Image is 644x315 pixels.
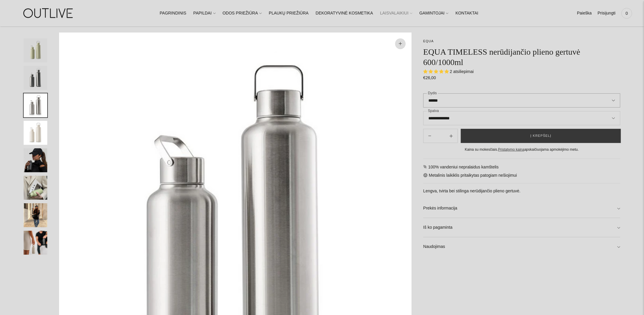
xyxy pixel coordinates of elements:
p: Lengva, tvirta bei stilinga nerūdijančio plieno gertuvė. [423,188,620,195]
button: Translation missing: en.general.accessibility.image_thumbail [24,121,47,145]
img: OUTLIVE [12,3,86,23]
a: LAISVALAIKIUI [380,7,412,20]
div: Kaina su mokesčiais. apskaičiuojama apmokėjimo metu. [423,147,620,153]
a: 0 [622,7,632,20]
a: KONTAKTAI [456,7,478,20]
a: Prekės informacija [423,199,620,218]
a: Paieška [577,7,592,20]
a: PLAUKŲ PRIEŽIŪRA [269,7,309,20]
button: Translation missing: en.general.accessibility.image_thumbail [24,231,47,255]
h1: EQUA TIMELESS nerūdijančio plieno gertuvė 600/1000ml [423,47,620,67]
span: €26,00 [423,75,436,80]
button: Translation missing: en.general.accessibility.image_thumbail [24,93,47,117]
button: Translation missing: en.general.accessibility.image_thumbail [24,176,47,200]
input: Product quantity [436,132,445,140]
button: Į krepšelį [461,129,621,143]
button: Translation missing: en.general.accessibility.image_thumbail [24,148,47,172]
a: EQUA [423,39,434,43]
span: Į krepšelį [531,133,552,139]
a: Pristatymo kaina [498,147,524,152]
div: 100% vandeniui nepralaidus kamštelis Metalinis laikiklis pritaikytas patogiam nešiojimui [423,159,620,256]
a: PAPILDAI [193,7,216,20]
span: 5.00 stars [423,69,450,74]
button: Subtract product quantity [445,129,458,143]
button: Translation missing: en.general.accessibility.image_thumbail [24,66,47,90]
a: Naudojimas [423,237,620,256]
a: Prisijungti [598,7,616,20]
span: 2 atsiliepimai [450,69,474,74]
button: Translation missing: en.general.accessibility.image_thumbail [24,203,47,227]
a: GAMINTOJAI [419,7,448,20]
button: Translation missing: en.general.accessibility.image_thumbail [24,38,47,62]
a: DEKORATYVINĖ KOSMETIKA [316,7,373,20]
a: Iš ko pagaminta [423,218,620,237]
span: 0 [623,9,631,17]
button: Add product quantity [424,129,436,143]
a: ODOS PRIEŽIŪRA [222,7,262,20]
a: PAGRINDINIS [160,7,186,20]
